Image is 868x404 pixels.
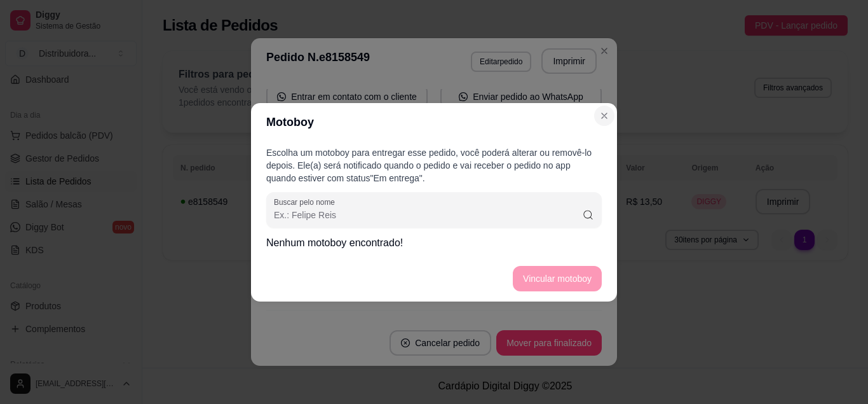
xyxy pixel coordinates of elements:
[274,209,582,221] input: Buscar pelo nome
[594,106,614,126] button: Close
[251,103,617,141] header: Motoboy
[266,235,602,251] p: Nenhum motoboy encontrado!
[266,146,602,185] p: Escolha um motoboy para entregar esse pedido, você poderá alterar ou removê-lo depois. Ele(a) ser...
[274,197,339,207] label: Buscar pelo nome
